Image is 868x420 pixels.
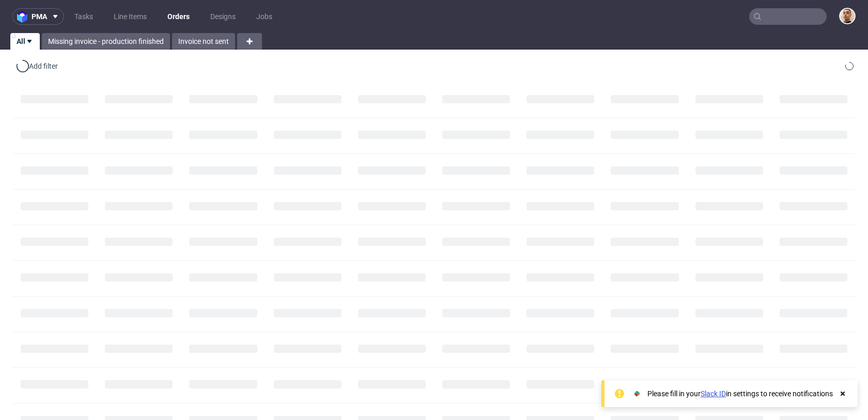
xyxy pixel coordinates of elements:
[172,33,235,50] a: Invoice not sent
[840,9,855,23] img: Bartłomiej Leśniczuk
[14,58,60,74] div: Add filter
[107,8,153,25] a: Line Items
[632,388,642,399] img: Slack
[42,33,170,50] a: Missing invoice - production finished
[17,11,32,23] img: logo
[32,13,47,20] span: pma
[10,33,40,50] a: All
[68,8,99,25] a: Tasks
[161,8,196,25] a: Orders
[701,390,726,398] a: Slack ID
[12,8,64,25] button: pma
[204,8,242,25] a: Designs
[647,388,833,399] div: Please fill in your in settings to receive notifications
[250,8,278,25] a: Jobs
